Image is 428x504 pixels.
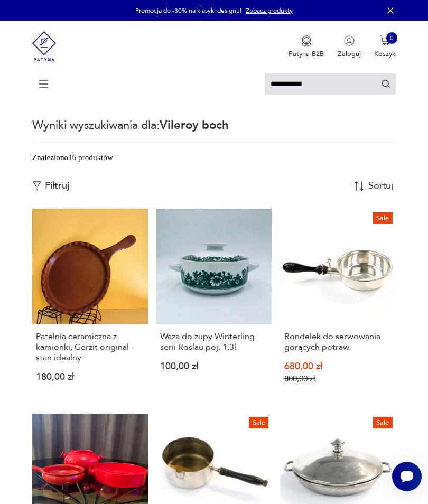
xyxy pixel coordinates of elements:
[374,35,396,59] button: 0Koszyk
[289,49,324,59] p: Patyna B2B
[36,331,144,363] h3: Patelnia ceramiczna z kamionki, Gerzit original - stan idealny
[280,209,396,400] a: SaleRondelek do serwowania gorących potraw.Rondelek do serwowania gorących potraw.680,00 zł800,00 zł
[246,6,293,15] a: Zobacz produkty
[36,374,144,381] p: 180,00 zł
[45,180,69,192] p: Filtruj
[374,49,396,59] p: Koszyk
[284,375,392,384] p: 800,00 zł
[32,181,42,191] img: Ikonka filtrowania
[338,35,361,59] button: Zaloguj
[344,35,355,46] img: Ikonka użytkownika
[380,35,390,46] img: Ikona koszyka
[338,49,361,59] p: Zaloguj
[32,152,113,163] div: Znaleziono 16 produktów
[160,331,268,352] h3: Waza do zupy Winterling serii Roslau poj. 1,3l
[135,6,241,15] p: Promocja do -30% na klasyki designu!
[386,32,398,44] div: 0
[289,35,324,59] button: Patyna B2B
[32,21,57,72] img: Patyna - sklep z meblami i dekoracjami vintage
[392,462,422,491] iframe: Smartsupp widget button
[32,180,69,192] button: Filtruj
[301,35,312,47] img: Ikona medalu
[160,363,268,371] p: 100,00 zł
[289,35,324,59] a: Ikona medaluPatyna B2B
[32,117,396,143] p: Wyniki wyszukiwania dla:
[32,209,148,400] a: Patelnia ceramiczna z kamionki, Gerzit original - stan idealnyPatelnia ceramiczna z kamionki, Ger...
[284,363,392,371] p: 680,00 zł
[156,209,272,400] a: Waza do zupy Winterling serii Roslau poj. 1,3lWaza do zupy Winterling serii Roslau poj. 1,3l100,0...
[284,331,392,352] h3: Rondelek do serwowania gorących potraw.
[368,181,395,191] div: Sortuj według daty dodania
[160,117,229,133] span: Vileroy boch
[354,181,364,191] img: Sort Icon
[381,79,391,89] button: Szukaj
